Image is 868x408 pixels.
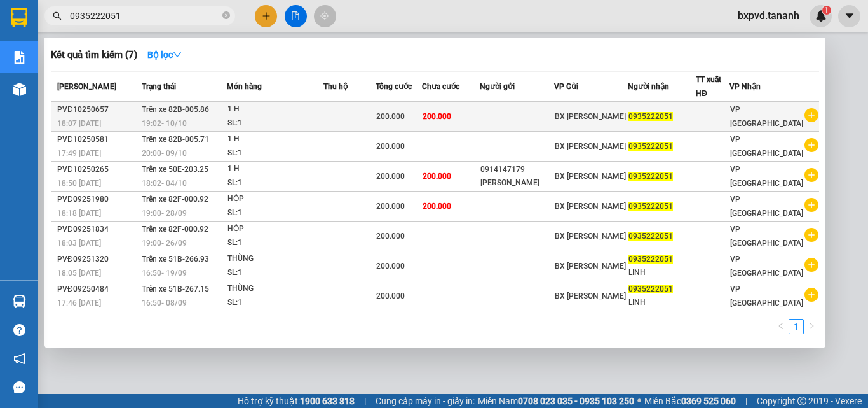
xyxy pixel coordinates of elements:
[142,105,209,114] span: Trên xe 82B-005.86
[57,149,101,158] span: 17:49 [DATE]
[804,228,818,242] span: plus-circle
[376,232,405,241] span: 200.000
[227,162,323,176] div: 1 H
[70,9,220,23] input: Tìm tên, số ĐT hoặc mã đơn
[628,266,695,279] div: LINH
[227,192,323,206] div: HỘP
[227,176,323,190] div: SL: 1
[789,319,804,334] li: 1
[804,258,818,272] span: plus-circle
[142,179,187,188] span: 18:02 - 04/10
[730,105,803,128] span: VP [GEOGRAPHIC_DATA]
[628,232,673,241] span: 0935222051
[423,172,451,181] span: 200.000
[555,112,626,121] span: BX [PERSON_NAME]
[376,112,405,121] span: 200.000
[57,179,101,188] span: 18:50 [DATE]
[423,202,451,211] span: 200.000
[628,202,673,211] span: 0935222051
[323,82,348,91] span: Thu hộ
[729,82,761,91] span: VP Nhận
[57,103,138,116] div: PVĐ10250657
[57,299,101,307] span: 17:46 [DATE]
[628,285,673,293] span: 0935222051
[227,252,323,266] div: THÙNG
[730,165,803,188] span: VP [GEOGRAPHIC_DATA]
[142,269,187,278] span: 16:50 - 19/09
[804,319,819,334] button: right
[227,222,323,236] div: HỘP
[628,255,673,264] span: 0935222051
[773,319,789,334] li: Previous Page
[730,225,803,248] span: VP [GEOGRAPHIC_DATA]
[142,149,187,158] span: 20:00 - 09/10
[142,165,208,174] span: Trên xe 50E-203.25
[227,116,323,130] div: SL: 1
[57,283,138,296] div: PVĐ09250484
[777,322,785,330] span: left
[376,292,405,300] span: 200.000
[142,135,209,144] span: Trên xe 82B-005.71
[53,11,62,20] span: search
[57,239,101,248] span: 18:03 [DATE]
[57,253,138,266] div: PVĐ09251320
[480,82,515,91] span: Người gửi
[142,239,187,248] span: 19:00 - 26/09
[555,232,626,241] span: BX [PERSON_NAME]
[57,163,138,176] div: PVĐ10250265
[555,202,626,211] span: BX [PERSON_NAME]
[222,10,230,22] span: close-circle
[555,292,626,300] span: BX [PERSON_NAME]
[13,83,26,96] img: warehouse-icon
[142,119,187,128] span: 19:02 - 10/10
[57,209,101,218] span: 18:18 [DATE]
[628,112,673,121] span: 0935222051
[222,11,230,19] span: close-circle
[554,82,578,91] span: VP Gửi
[423,112,451,121] span: 200.000
[13,324,25,336] span: question-circle
[808,322,815,330] span: right
[480,176,553,190] div: [PERSON_NAME]
[628,82,669,91] span: Người nhận
[142,209,187,218] span: 19:00 - 28/09
[173,50,182,59] span: down
[804,138,818,152] span: plus-circle
[142,285,209,293] span: Trên xe 51B-267.15
[696,75,721,98] span: TT xuất HĐ
[227,102,323,116] div: 1 H
[142,195,208,204] span: Trên xe 82F-000.92
[804,288,818,302] span: plus-circle
[376,262,405,271] span: 200.000
[227,296,323,310] div: SL: 1
[422,82,459,91] span: Chưa cước
[628,296,695,309] div: LINH
[227,146,323,160] div: SL: 1
[376,82,412,91] span: Tổng cước
[142,255,209,264] span: Trên xe 51B-266.93
[13,295,26,308] img: warehouse-icon
[773,319,789,334] button: left
[730,195,803,218] span: VP [GEOGRAPHIC_DATA]
[480,163,553,176] div: 0914147179
[57,82,116,91] span: [PERSON_NAME]
[789,320,803,334] a: 1
[227,132,323,146] div: 1 H
[57,223,138,236] div: PVĐ09251834
[142,299,187,307] span: 16:50 - 08/09
[57,133,138,146] div: PVĐ10250581
[730,285,803,307] span: VP [GEOGRAPHIC_DATA]
[147,50,182,60] strong: Bộ lọc
[227,266,323,280] div: SL: 1
[555,142,626,151] span: BX [PERSON_NAME]
[227,282,323,296] div: THÙNG
[142,82,176,91] span: Trạng thái
[376,142,405,151] span: 200.000
[137,45,192,65] button: Bộ lọcdown
[57,119,101,128] span: 18:07 [DATE]
[13,51,26,64] img: solution-icon
[555,172,626,181] span: BX [PERSON_NAME]
[376,202,405,211] span: 200.000
[227,82,262,91] span: Món hàng
[11,8,27,27] img: logo-vxr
